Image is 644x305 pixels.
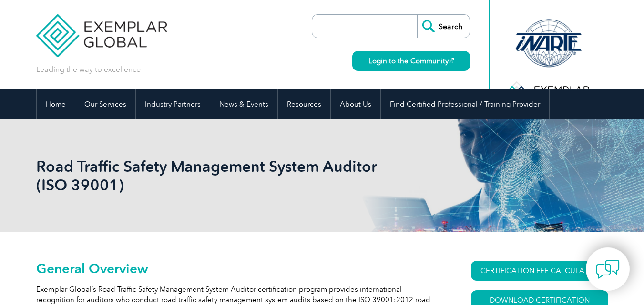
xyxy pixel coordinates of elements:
[36,64,141,75] p: Leading the way to excellence
[75,89,135,119] a: Our Services
[449,58,454,63] img: open_square.png
[278,89,330,119] a: Resources
[352,51,470,71] a: Login to the Community
[331,89,380,119] a: About Us
[381,89,549,119] a: Find Certified Professional / Training Provider
[417,15,470,38] input: Search
[36,157,402,194] h1: Road Traffic Safety Management System Auditor (ISO 39001)
[36,261,437,276] h2: General Overview
[210,89,277,119] a: News & Events
[37,89,75,119] a: Home
[471,261,608,281] a: CERTIFICATION FEE CALCULATOR
[596,257,620,281] img: contact-chat.png
[136,89,210,119] a: Industry Partners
